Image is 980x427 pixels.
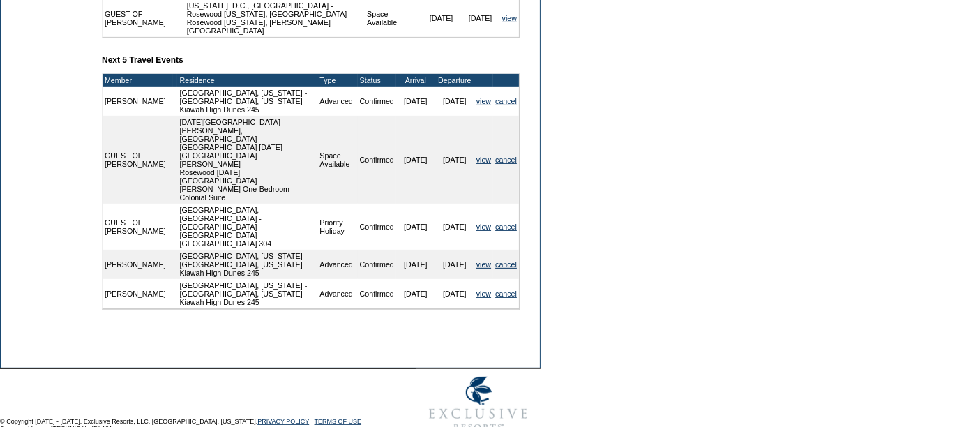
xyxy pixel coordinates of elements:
[317,250,357,279] td: Advanced
[476,260,491,269] a: view
[396,250,435,279] td: [DATE]
[358,87,396,116] td: Confirmed
[103,204,173,250] td: GUEST OF [PERSON_NAME]
[358,204,396,250] td: Confirmed
[495,223,517,231] a: cancel
[103,87,173,116] td: [PERSON_NAME]
[358,74,396,87] td: Status
[435,250,474,279] td: [DATE]
[103,250,173,279] td: [PERSON_NAME]
[495,156,517,164] a: cancel
[103,116,173,204] td: GUEST OF [PERSON_NAME]
[177,250,317,279] td: [GEOGRAPHIC_DATA], [US_STATE] - [GEOGRAPHIC_DATA], [US_STATE] Kiawah High Dunes 245
[435,279,474,308] td: [DATE]
[435,116,474,204] td: [DATE]
[103,74,173,87] td: Member
[177,204,317,250] td: [GEOGRAPHIC_DATA], [GEOGRAPHIC_DATA] - [GEOGRAPHIC_DATA] [GEOGRAPHIC_DATA] [GEOGRAPHIC_DATA] 304
[476,290,491,298] a: view
[177,87,317,116] td: [GEOGRAPHIC_DATA], [US_STATE] - [GEOGRAPHIC_DATA], [US_STATE] Kiawah High Dunes 245
[103,279,173,308] td: [PERSON_NAME]
[317,87,357,116] td: Advanced
[317,116,357,204] td: Space Available
[396,87,435,116] td: [DATE]
[495,97,517,105] a: cancel
[102,55,183,65] b: Next 5 Travel Events
[495,290,517,298] a: cancel
[502,14,517,22] a: view
[435,87,474,116] td: [DATE]
[315,418,362,425] a: TERMS OF USE
[358,116,396,204] td: Confirmed
[358,250,396,279] td: Confirmed
[435,74,474,87] td: Departure
[396,279,435,308] td: [DATE]
[257,418,309,425] a: PRIVACY POLICY
[396,204,435,250] td: [DATE]
[317,279,357,308] td: Advanced
[358,279,396,308] td: Confirmed
[177,116,317,204] td: [DATE][GEOGRAPHIC_DATA][PERSON_NAME], [GEOGRAPHIC_DATA] - [GEOGRAPHIC_DATA] [DATE][GEOGRAPHIC_DAT...
[495,260,517,269] a: cancel
[177,279,317,308] td: [GEOGRAPHIC_DATA], [US_STATE] - [GEOGRAPHIC_DATA], [US_STATE] Kiawah High Dunes 245
[396,74,435,87] td: Arrival
[476,223,491,231] a: view
[476,97,491,105] a: view
[317,74,357,87] td: Type
[435,204,474,250] td: [DATE]
[177,74,317,87] td: Residence
[476,156,491,164] a: view
[317,204,357,250] td: Priority Holiday
[396,116,435,204] td: [DATE]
